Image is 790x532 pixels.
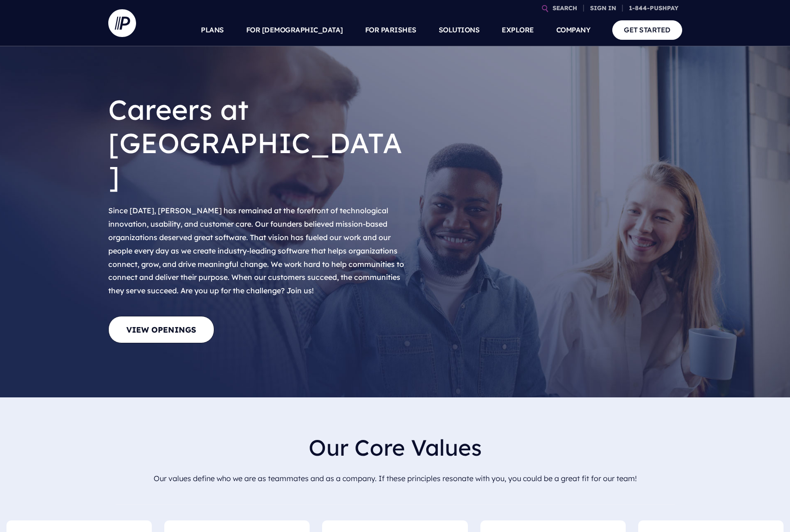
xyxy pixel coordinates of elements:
[365,14,417,46] a: FOR PARISHES
[502,14,534,46] a: EXPLORE
[108,86,409,200] h1: Careers at [GEOGRAPHIC_DATA]
[108,316,214,343] a: View Openings
[108,206,404,295] span: Since [DATE], [PERSON_NAME] has remained at the forefront of technological innovation, usability,...
[612,20,682,39] a: GET STARTED
[246,14,343,46] a: FOR [DEMOGRAPHIC_DATA]
[116,468,675,489] p: Our values define who we are as teammates and as a company. If these principles resonate with you...
[439,14,480,46] a: SOLUTIONS
[556,14,591,46] a: COMPANY
[116,427,675,468] h2: Our Core Values
[201,14,224,46] a: PLANS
